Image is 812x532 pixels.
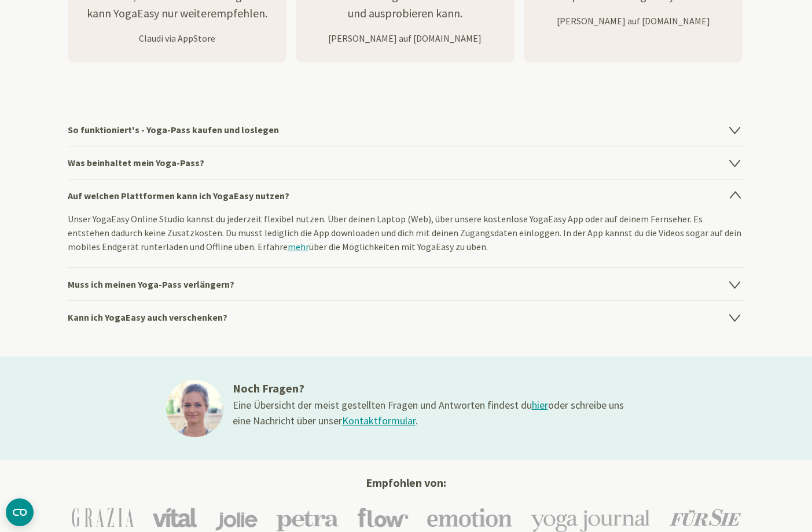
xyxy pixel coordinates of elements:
img: Grazia Logo [72,508,134,527]
h4: Was beinhaltet mein Yoga-Pass? [68,146,745,179]
h4: Muss ich meinen Yoga-Pass verlängern? [68,267,745,300]
img: Emotion Logo [427,508,512,527]
img: Für Sie Logo [670,509,741,526]
p: [PERSON_NAME] auf [DOMAIN_NAME] [296,31,515,45]
img: Petra Logo [276,504,339,531]
div: Unser YogaEasy Online Studio kannst du jederzeit flexibel nutzen. Über deinen Laptop (Web), über ... [68,212,745,267]
h4: So funktioniert's - Yoga-Pass kaufen und loslegen [68,113,745,146]
a: hier [532,398,548,412]
h3: Noch Fragen? [233,380,626,397]
h4: Auf welchen Plattformen kann ich YogaEasy nutzen? [68,179,745,212]
a: Kontaktformular [342,414,416,427]
h4: Kann ich YogaEasy auch verschenken? [68,300,745,333]
p: Claudi via AppStore [68,31,286,45]
button: CMP-Widget öffnen [6,498,34,526]
a: mehr [288,241,309,252]
img: Jolie Logo [215,504,258,530]
img: Vital Logo [152,508,197,527]
p: [PERSON_NAME] auf [DOMAIN_NAME] [524,14,743,28]
img: ines@1x.jpg [166,380,223,437]
img: Flow Logo [358,508,409,527]
div: Eine Übersicht der meist gestellten Fragen und Antworten findest du oder schreibe uns eine Nachri... [233,397,626,428]
img: Yoga-Journal Logo [531,503,651,532]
